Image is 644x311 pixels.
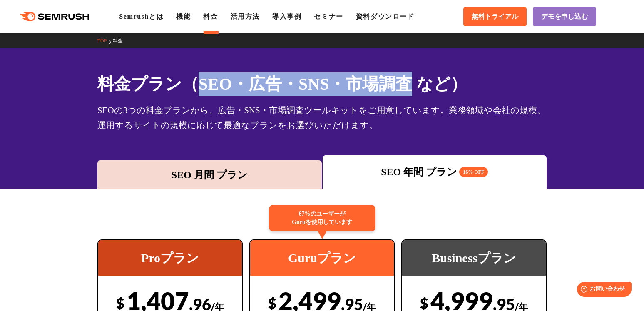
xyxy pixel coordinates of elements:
span: デモを申し込む [541,12,588,21]
div: Proプラン [98,240,242,276]
a: セミナー [314,13,343,20]
a: 無料トライアル [463,7,527,26]
div: SEO 月間 プラン [102,167,318,182]
a: 活用方法 [231,13,260,20]
div: SEO 年間 プラン [327,164,543,179]
a: デモを申し込む [533,7,596,26]
a: 料金 [203,13,218,20]
span: 無料トライアル [472,12,518,21]
a: 機能 [176,13,191,20]
a: 資料ダウンロード [356,13,415,20]
a: 導入事例 [272,13,301,20]
div: Businessプラン [402,240,546,276]
a: 料金 [113,38,129,44]
div: SEOの3つの料金プランから、広告・SNS・市場調査ツールキットをご用意しています。業務領域や会社の規模、運用するサイトの規模に応じて最適なプランをお選びいただけます。 [97,103,547,133]
iframe: Help widget launcher [570,279,635,302]
a: Semrushとは [119,13,164,20]
a: TOP [97,38,113,44]
span: 16% OFF [459,167,488,177]
div: Guruプラン [250,240,394,276]
h1: 料金プラン（SEO・広告・SNS・市場調査 など） [97,72,547,96]
div: 67%のユーザーが Guruを使用しています [269,205,375,231]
